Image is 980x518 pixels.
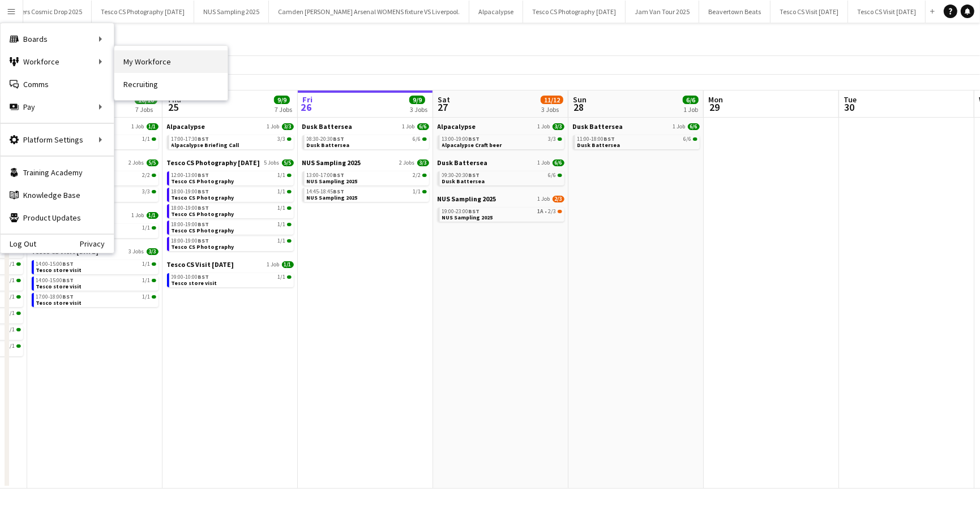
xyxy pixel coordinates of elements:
span: 1/1 [16,344,21,348]
span: 1/1 [143,294,151,300]
div: Workforce [1,50,114,73]
span: 6/6 [693,137,697,141]
span: 18:00-19:00 [172,189,209,195]
span: BST [198,237,209,244]
span: NUS Sampling 2025 [442,214,493,221]
span: Tue [844,94,857,105]
span: 1/1 [16,328,21,331]
span: 2 Jobs [129,159,144,166]
div: Tesco CS Visit [DATE]3 Jobs3/314:00-15:00BST1/1Tesco store visit14:00-15:00BST1/1Tesco store visi... [32,247,159,309]
span: 3/3 [143,189,151,195]
div: 3 Jobs [541,105,563,114]
span: Alpacalypse [438,122,476,131]
span: 9/9 [274,96,290,104]
a: Dusk Battersea1 Job6/6 [302,122,429,131]
span: 3/3 [549,136,557,142]
span: 1/1 [287,239,292,243]
span: Alpacalypse [167,122,206,131]
span: 09:00-10:00 [172,274,209,280]
span: 1 Job [267,123,280,130]
span: 3/3 [558,137,562,141]
span: 1/1 [7,261,15,267]
span: 1/1 [287,190,292,193]
a: Product Updates [1,206,114,229]
span: 1/1 [7,343,15,349]
span: 1/1 [16,295,21,299]
span: BST [198,171,209,179]
button: Tesco CS Visit [DATE] [848,1,926,23]
span: 2/2 [413,172,421,178]
span: 1/1 [287,174,292,177]
span: 30 [842,101,857,114]
button: Jam Van Tour 2025 [626,1,699,23]
a: My Workforce [114,50,228,73]
span: 1/1 [152,295,156,299]
span: Dusk Battersea [577,141,620,149]
span: 5 Jobs [264,159,280,166]
span: BST [469,135,480,143]
span: BST [63,293,74,300]
span: 2 Jobs [400,159,415,166]
span: 3/3 [282,123,294,130]
span: 11/12 [541,96,563,104]
span: 1/1 [16,262,21,266]
span: 6/6 [422,137,427,141]
a: 13:00-17:00BST2/2NUS Sampling 2025 [307,171,427,184]
a: NUS Sampling 20251 Job2/3 [438,195,564,203]
span: NUS Sampling 2025 [438,195,497,203]
a: Tesco CS Visit [DATE]1 Job1/1 [167,260,294,269]
span: 1/1 [278,205,286,211]
div: Tesco CS Visit [DATE]1 Job1/109:00-10:00BST1/1Tesco store visit [167,260,294,290]
span: 14:45-18:45 [307,189,345,195]
a: Privacy [80,239,114,248]
div: Alpacalypse1 Job3/317:00-17:30BST3/3Alpacalypse Briefing Call [167,122,294,158]
a: 19:00-23:00BST1A•2/3NUS Sampling 2025 [442,208,562,221]
span: 1/1 [422,190,427,193]
span: 1/1 [287,275,292,279]
span: 1/1 [278,222,286,227]
span: BST [333,135,345,143]
span: BST [198,188,209,195]
span: 5/5 [147,159,159,166]
span: Alpacalypse Craft beer [442,141,502,149]
a: 12:00-13:00BST1/1Tesco CS Photography [172,171,292,184]
span: 2/2 [152,174,156,177]
span: 6/6 [683,96,699,104]
a: Training Academy [1,161,114,184]
div: 3 Jobs [410,105,427,114]
a: 14:00-15:00BST1/1Tesco store visit [36,260,156,273]
span: NUS Sampling 2025 [302,158,361,167]
div: NUS Sampling 20252 Jobs3/313:00-17:00BST2/2NUS Sampling 202514:45-18:45BST1/1NUS Sampling 2025 [302,158,429,204]
span: Fri [302,94,313,105]
span: 1/1 [152,279,156,282]
span: Tesco store visit [36,283,82,290]
a: Dusk Battersea1 Job6/6 [438,158,564,167]
span: Sun [573,94,587,105]
span: Tesco CS Photography [172,194,234,201]
button: Tesco CS Visit [DATE] [771,1,848,23]
span: 6/6 [417,123,429,130]
span: 1 Job [538,123,550,130]
span: BST [333,188,345,195]
a: 14:00-15:00BST1/1Tesco store visit [36,277,156,290]
span: BST [63,260,74,267]
span: BST [198,221,209,228]
span: 1/1 [278,238,286,244]
span: Dusk Battersea [307,141,350,149]
span: 25 [165,101,181,114]
div: Platform Settings [1,128,114,151]
a: 18:00-19:00BST1/1Tesco CS Photography [172,204,292,217]
span: BST [604,135,615,143]
span: Dusk Battersea [442,178,485,185]
span: 26 [301,101,313,114]
span: 1/1 [16,279,21,282]
a: 09:00-10:00BST1/1Tesco store visit [172,273,292,286]
span: 2/2 [422,174,427,177]
span: 2/2 [143,172,151,178]
span: 1A [538,209,544,214]
span: 1/1 [143,136,151,142]
span: Sat [438,94,450,105]
span: 1/1 [16,312,21,315]
a: Log Out [1,239,36,248]
span: 1/1 [7,310,15,316]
